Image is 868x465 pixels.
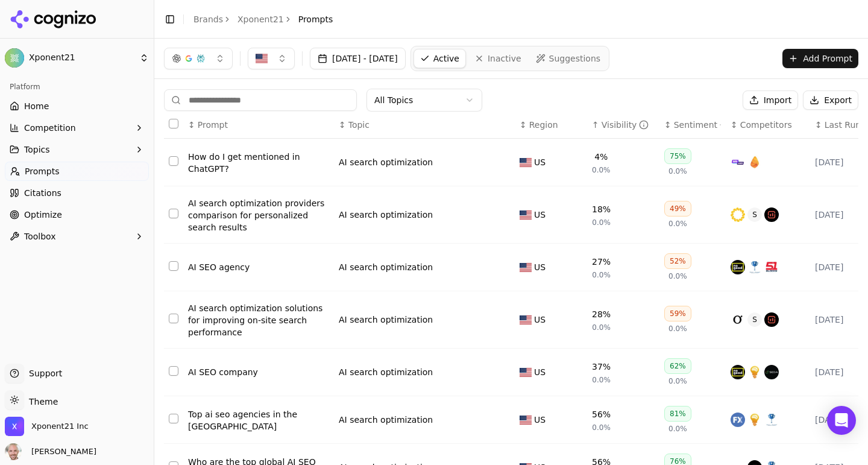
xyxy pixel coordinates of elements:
span: Prompt [198,119,228,131]
span: S [747,207,762,222]
a: Active [414,49,466,68]
img: smartsites [747,413,762,427]
div: 59% [664,306,691,321]
img: Will Melton [5,443,22,460]
a: AI search optimization [339,261,433,273]
span: 0.0% [668,271,687,281]
a: Top ai seo agencies in the [GEOGRAPHIC_DATA] [188,408,329,432]
div: AI search optimization [339,414,433,426]
img: single grain [747,155,762,169]
span: Home [24,100,49,112]
button: Toolbox [5,227,149,246]
a: Prompts [5,162,149,181]
a: AI search optimization [339,314,433,326]
span: Xponent21 [29,52,134,63]
span: 0.0% [668,166,687,176]
div: 18% [592,203,611,215]
th: brandMentionRate [587,112,659,139]
a: AI search optimization [339,156,433,168]
span: 0.0% [592,165,611,175]
span: Prompts [298,13,333,25]
button: Select row 4 [169,209,178,218]
img: Xponent21 Inc [5,417,24,436]
span: US [534,314,546,326]
span: 0.0% [668,219,687,229]
a: How do I get mentioned in ChatGPT? [188,151,329,175]
img: seo.ai [764,365,779,379]
span: Active [433,52,459,65]
div: ↕Topic [339,119,510,131]
a: AI search optimization solutions for improving on-site search performance [188,302,329,338]
div: 62% [664,358,691,374]
span: Competitors [740,119,792,131]
img: smartsites [747,365,762,379]
img: webfx [731,413,745,427]
span: Prompts [25,165,60,177]
img: nogood [731,365,745,379]
span: [PERSON_NAME] [27,446,96,457]
span: 0.0% [668,424,687,434]
span: 0.0% [668,376,687,386]
span: 0.0% [592,375,611,385]
span: Topic [348,119,370,131]
img: US flag [520,416,532,425]
span: Region [529,119,558,131]
img: US flag [520,263,532,272]
span: US [534,366,546,378]
th: sentiment [659,112,726,139]
img: US [256,52,268,65]
span: Topics [24,144,50,156]
a: AI SEO company [188,366,329,378]
div: 4% [594,151,608,163]
th: Region [515,112,587,139]
div: 81% [664,406,691,422]
div: Platform [5,77,149,96]
div: 75% [664,148,691,164]
a: Optimize [5,205,149,224]
span: Inactive [488,52,521,65]
button: Select row 2 [169,314,178,323]
a: AI SEO agency [188,261,329,273]
button: Select row 1 [169,366,178,376]
img: ipullrank [764,413,779,427]
div: 28% [592,308,611,320]
img: ipullrank [747,260,762,274]
div: Visibility [602,119,649,131]
a: AI search optimization providers comparison for personalized search results [188,197,329,233]
div: ↕Prompt [188,119,329,131]
span: 0.0% [668,324,687,334]
button: Topics [5,140,149,159]
div: AI search optimization [339,366,433,378]
span: US [534,156,546,168]
th: Competitors [726,112,810,139]
span: 0.0% [592,270,611,280]
span: Toolbox [24,230,56,242]
span: Competition [24,122,76,134]
a: Brands [193,14,223,24]
span: Theme [24,397,58,406]
img: US flag [520,368,532,377]
button: Open user button [5,443,96,460]
button: Open organization switcher [5,417,89,436]
nav: breadcrumb [193,13,333,25]
img: omniscient digital [731,312,745,327]
button: Select row 8 [169,156,178,166]
div: ↑Visibility [592,119,655,131]
div: Open Intercom Messenger [827,406,856,435]
button: Export [803,90,858,110]
div: ↕Sentiment [664,119,721,131]
button: Select all rows [169,119,178,128]
div: 37% [592,361,611,373]
div: Sentiment [674,119,721,131]
a: AI search optimization [339,209,433,221]
span: S [747,312,762,327]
